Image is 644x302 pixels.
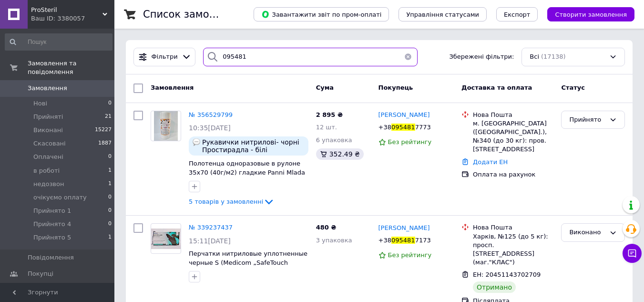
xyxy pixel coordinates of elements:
[203,48,417,66] input: Пошук за номером замовлення, ПІБ покупця, номером телефону, Email, номером накладної
[33,193,87,202] span: очікуємо оплату
[473,170,553,179] div: Оплата на рахунок
[33,207,71,215] span: Прийнято 1
[530,52,539,62] span: Всі
[496,7,538,21] button: Експорт
[473,271,541,278] span: ЕН: 20451143702709
[406,11,479,18] span: Управління статусами
[28,84,67,93] span: Замовлення
[473,223,553,232] div: Нова Пошта
[378,84,413,91] span: Покупець
[95,126,112,135] span: 15227
[473,281,516,293] div: Отримано
[261,10,381,19] span: Завантажити звіт по пром-оплаті
[538,10,634,18] a: Створити замовлення
[108,220,112,229] span: 0
[193,138,200,146] img: :speech_balloon:
[399,48,418,66] button: Очистить
[154,111,178,141] img: Фото товару
[378,111,430,118] span: [PERSON_NAME]
[378,224,430,233] a: [PERSON_NAME]
[189,124,231,132] span: 10:35[DATE]
[33,99,47,108] span: Нові
[33,126,63,135] span: Виконані
[415,124,431,131] span: 7773
[378,124,431,131] span: +380954817773
[189,111,233,118] a: № 356529799
[378,224,430,231] span: [PERSON_NAME]
[541,53,566,60] span: (17138)
[152,52,178,62] span: Фільтри
[473,232,553,267] div: Харків, №125 (до 5 кг): просп. [STREET_ADDRESS] (маг."КЛАС")
[569,228,605,238] div: Виконано
[623,244,642,263] button: Чат з покупцем
[33,153,63,161] span: Оплачені
[143,9,240,20] h1: Список замовлень
[378,111,430,120] a: [PERSON_NAME]
[316,224,337,231] span: 480 ₴
[189,198,263,205] span: 5 товарів у замовленні
[473,111,553,119] div: Нова Пошта
[388,138,432,146] span: Без рейтингу
[108,99,112,108] span: 0
[108,180,112,188] span: 1
[316,136,352,144] span: 6 упаковка
[391,124,415,131] span: 095481
[378,124,391,131] span: +38
[378,237,391,244] span: +38
[391,237,415,244] span: 095481
[189,198,275,205] a: 5 товарів у замовленні
[316,148,364,160] div: 352.49 ₴
[555,11,627,18] span: Створити замовлення
[254,7,389,21] button: Завантажити звіт по пром-оплаті
[202,138,305,154] span: Рукавички нитрилові- чорні Простирадла - білі Безворсові серветки : 2 упаковки - рожеві 2 упаковк...
[108,207,112,215] span: 0
[108,193,112,202] span: 0
[415,237,431,244] span: 7173
[316,124,337,131] span: 12 шт.
[33,139,66,148] span: Скасовані
[561,84,585,91] span: Статус
[473,119,553,154] div: м. [GEOGRAPHIC_DATA] ([GEOGRAPHIC_DATA].), №340 (до 30 кг): пров. [STREET_ADDRESS]
[449,52,514,62] span: Збережені фільтри:
[547,7,634,21] button: Створити замовлення
[316,84,334,91] span: Cума
[105,113,112,121] span: 21
[33,233,71,242] span: Прийнято 5
[189,237,231,245] span: 15:11[DATE]
[33,220,71,229] span: Прийнято 4
[461,84,532,91] span: Доставка та оплата
[108,233,112,242] span: 1
[151,223,181,254] a: Фото товару
[151,84,194,91] span: Замовлення
[189,224,233,231] a: № 339237437
[504,11,531,18] span: Експорт
[31,14,114,23] div: Ваш ID: 3380057
[33,113,63,121] span: Прийняті
[388,251,432,259] span: Без рейтингу
[473,158,508,166] a: Додати ЕН
[5,33,112,51] input: Пошук
[28,270,53,278] span: Покупці
[28,253,74,262] span: Повідомлення
[151,229,181,250] img: Фото товару
[151,111,181,141] a: Фото товару
[189,160,305,185] a: Полотенца одноразовые в рулоне 35х70 (40г/м2) гладкие Panni Mlada 100шт.
[108,167,112,175] span: 1
[378,237,431,244] span: +380954817173
[399,7,487,21] button: Управління статусами
[189,250,307,275] a: Перчатки нитриловые уплотненные черные S (Medicom „SafeTouch Advanced Black”)
[98,139,112,148] span: 1887
[33,180,64,188] span: недозвон
[33,167,60,175] span: в роботі
[569,115,605,125] div: Прийнято
[316,111,343,118] span: 2 895 ₴
[28,59,114,76] span: Замовлення та повідомлення
[316,237,352,244] span: 3 упаковка
[31,6,102,14] span: ProSteril
[108,153,112,161] span: 0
